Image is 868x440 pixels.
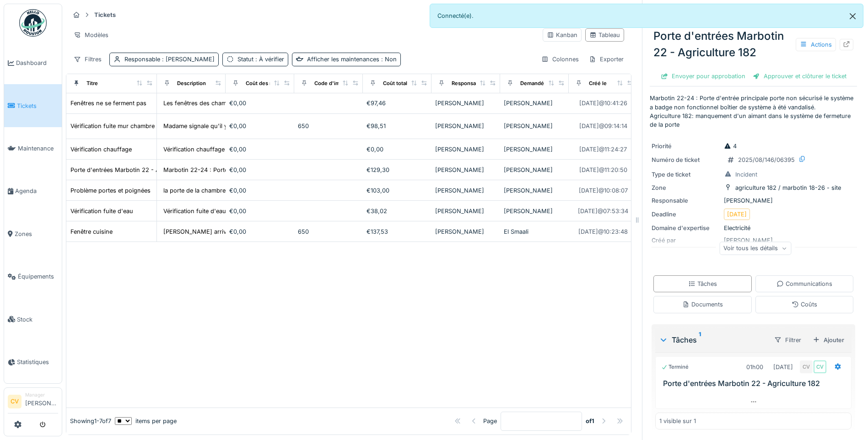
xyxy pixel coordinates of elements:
[237,55,284,64] div: Statut
[735,183,841,192] div: agriculture 182 / marbotin 18-26 - site
[504,122,565,130] div: [PERSON_NAME]
[435,166,496,174] div: [PERSON_NAME]
[124,55,215,64] div: Responsable
[773,363,793,371] div: [DATE]
[86,80,98,87] div: Titre
[229,207,291,215] div: €0,00
[504,166,565,174] div: [PERSON_NAME]
[814,360,826,373] div: CV
[367,145,428,154] div: €0,00
[4,170,62,212] a: Agenda
[8,392,58,413] a: CV Manager[PERSON_NAME]
[163,207,296,215] div: Vérification fuite d'eau qui provient du 3e (dé...
[19,9,47,37] img: Badge_color-CXgf-gQk.svg
[16,59,58,67] span: Dashboard
[792,300,817,309] div: Coûts
[253,56,284,63] span: : À vérifier
[4,341,62,383] a: Statistiques
[719,241,791,255] div: Voir tous les détails
[367,99,428,107] div: €97,46
[652,142,720,150] div: Priorité
[682,300,723,309] div: Documents
[15,187,58,195] span: Agenda
[435,186,496,195] div: [PERSON_NAME]
[504,207,565,215] div: [PERSON_NAME]
[163,186,296,195] div: la porte de la chambre ne se ferme plus, elle r...
[17,102,58,110] span: Tickets
[25,392,58,411] li: [PERSON_NAME]
[435,207,496,215] div: [PERSON_NAME]
[589,31,620,39] div: Tableau
[504,186,565,195] div: [PERSON_NAME]
[589,80,607,87] div: Créé le
[70,145,132,154] div: Vérification chauffage
[435,99,496,107] div: [PERSON_NAME]
[579,145,627,154] div: [DATE] @ 11:24:27
[115,417,177,425] div: items per page
[652,196,720,205] div: Responsable
[652,156,720,164] div: Numéro de ticket
[70,99,146,107] div: Fenêtres ne se ferment pas
[579,122,627,130] div: [DATE] @ 09:14:14
[776,279,832,288] div: Communications
[809,334,848,346] div: Ajouter
[70,227,113,236] div: Fenêtre cuisine
[770,333,805,347] div: Filtrer
[163,99,307,107] div: Les fenêtres des chambres ne se ferment plus co...
[435,227,496,236] div: [PERSON_NAME]
[379,56,397,63] span: : Non
[383,80,407,87] div: Coût total
[18,144,58,153] span: Maintenance
[727,210,747,219] div: [DATE]
[652,224,720,232] div: Domaine d'expertise
[229,122,291,130] div: €0,00
[504,145,565,154] div: [PERSON_NAME]
[504,227,565,236] div: El Smaali
[586,417,594,425] strong: of 1
[163,166,300,174] div: Marbotin 22-24 : Porte d'entrée principale port...
[70,207,133,215] div: Vérification fuite d'eau
[298,122,359,130] div: 650
[659,334,766,345] div: Tâches
[163,145,302,154] div: Vérification chauffage : madame dit que quelqu'...
[578,207,628,215] div: [DATE] @ 07:53:34
[435,145,496,154] div: [PERSON_NAME]
[749,70,850,82] div: Approuver et clôturer le ticket
[367,166,428,174] div: €129,30
[650,94,857,129] p: Marbotin 22-24 : Porte d'entrée principale porte non sécurisé le système a badge non fonctionnel ...
[163,227,316,236] div: [PERSON_NAME] arrive à ouvrir la fenêtre de la cuisi...
[15,230,58,238] span: Zones
[842,4,863,28] button: Close
[796,38,836,51] div: Actions
[70,28,113,42] div: Modèles
[4,84,62,127] a: Tickets
[367,186,428,195] div: €103,00
[483,417,497,425] div: Page
[520,80,553,87] div: Demandé par
[4,255,62,298] a: Équipements
[367,122,428,130] div: €98,51
[70,53,106,66] div: Filtres
[738,156,795,164] div: 2025/08/146/06395
[652,224,855,232] div: Electricité
[537,53,583,66] div: Colonnes
[229,227,291,236] div: €0,00
[4,42,62,84] a: Dashboard
[452,80,484,87] div: Responsable
[17,358,58,366] span: Statistiques
[17,315,58,324] span: Stock
[4,298,62,340] a: Stock
[659,417,696,425] div: 1 visible sur 1
[688,279,717,288] div: Tâches
[229,166,291,174] div: €0,00
[579,186,628,195] div: [DATE] @ 10:08:07
[578,227,628,236] div: [DATE] @ 10:23:48
[314,80,361,87] div: Code d'imputation
[652,210,720,219] div: Deadline
[4,127,62,170] a: Maintenance
[367,207,428,215] div: €38,02
[70,417,111,425] div: Showing 1 - 7 of 7
[724,142,737,150] div: 4
[177,80,206,87] div: Description
[70,166,198,174] div: Porte d'entrées Marbotin 22 - Agriculture 182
